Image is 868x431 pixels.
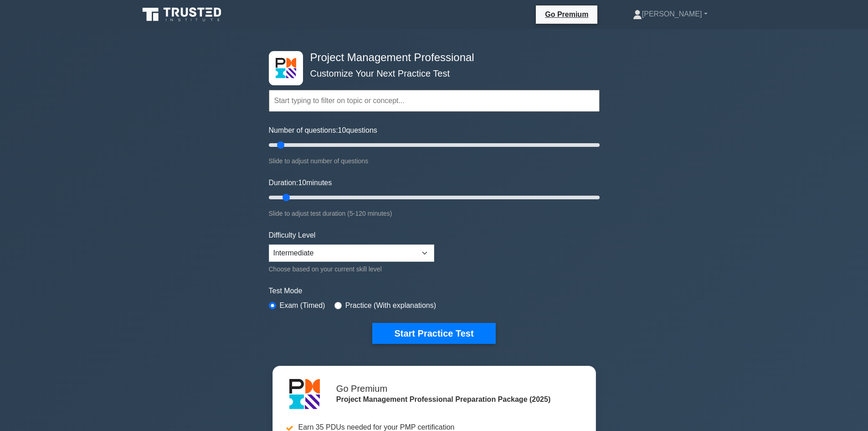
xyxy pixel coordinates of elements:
span: 10 [338,126,346,134]
label: Test Mode [269,286,600,296]
a: Go Premium [539,9,594,20]
label: Difficulty Level [269,230,316,241]
a: [PERSON_NAME] [611,5,729,23]
label: Exam (Timed) [280,300,325,311]
label: Duration: minutes [269,177,332,188]
span: 10 [298,179,306,187]
div: Slide to adjust test duration (5-120 minutes) [269,208,600,219]
div: Slide to adjust number of questions [269,156,600,166]
div: Choose based on your current skill level [269,264,434,275]
label: Practice (With explanations) [345,300,436,311]
input: Start typing to filter on topic or concept... [269,90,600,112]
label: Number of questions: questions [269,125,377,136]
h4: Project Management Professional [307,51,555,64]
button: Start Practice Test [372,323,495,344]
